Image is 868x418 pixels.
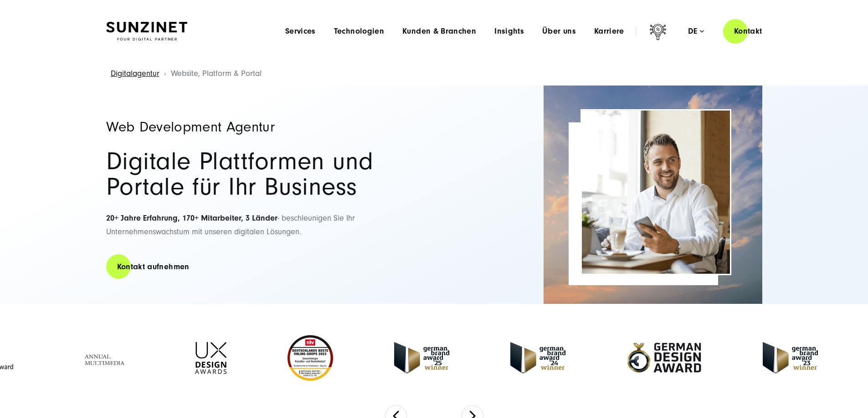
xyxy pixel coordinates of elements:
[627,342,702,373] img: German-Design-Award - fullservice digital agentur SUNZINET
[510,342,565,373] img: German-Brand-Award - fullservice digital agentur SUNZINET
[542,27,576,36] a: Über uns
[106,213,355,237] span: - beschleunigen Sie Ihr Unternehmenswachstum mit unseren digitalen Lösungen.
[402,27,476,36] a: Kunden & Branchen
[763,342,818,373] img: German Brand Award 2023 Winner - fullservice digital agentur SUNZINET
[582,111,730,274] img: Full-Service Digitalagentur SUNZINET - E-Commerce Beratung
[111,69,159,78] a: Digitalagentur
[285,27,316,36] a: Services
[106,213,277,223] strong: 20+ Jahre Erfahrung, 170+ Mitarbeiter, 3 Länder
[288,335,333,381] img: Deutschlands beste Online Shops 2023 - boesner - Kunde - SUNZINET
[544,86,762,304] img: Full-Service Digitalagentur SUNZINET - Business Applications Web & Cloud_2
[171,69,262,78] span: Website, Platform & Portal
[195,342,226,374] img: UX-Design-Awards - fullservice digital agentur SUNZINET
[334,27,384,36] a: Technologien
[78,342,134,374] img: Full Service Digitalagentur - Annual Multimedia Awards
[106,22,187,41] img: SUNZINET Full Service Digital Agentur
[723,18,773,44] a: Kontakt
[594,27,624,36] a: Karriere
[688,27,704,36] div: de
[106,149,425,200] h2: Digitale Plattformen und Portale für Ihr Business
[106,120,425,134] h1: Web Development Agentur
[106,254,200,280] a: Kontakt aufnehmen
[394,342,449,373] img: German Brand Award winner 2025 - Full Service Digital Agentur SUNZINET
[494,27,524,36] a: Insights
